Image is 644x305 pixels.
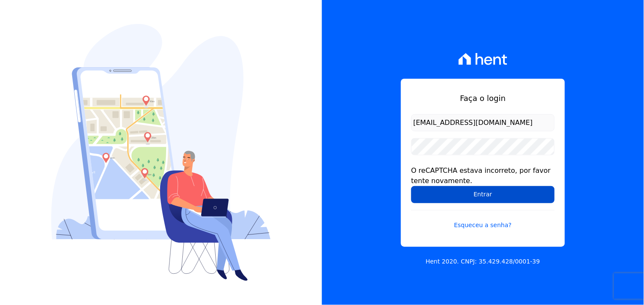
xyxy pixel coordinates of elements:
[411,166,555,186] div: O reCAPTCHA estava incorreto, por favor tente novamente.
[51,24,271,281] img: Login
[411,114,555,131] input: Email
[426,257,540,266] p: Hent 2020. CNPJ: 35.429.428/0001-39
[411,92,555,104] h1: Faça o login
[411,210,555,230] a: Esqueceu a senha?
[411,186,555,203] input: Entrar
